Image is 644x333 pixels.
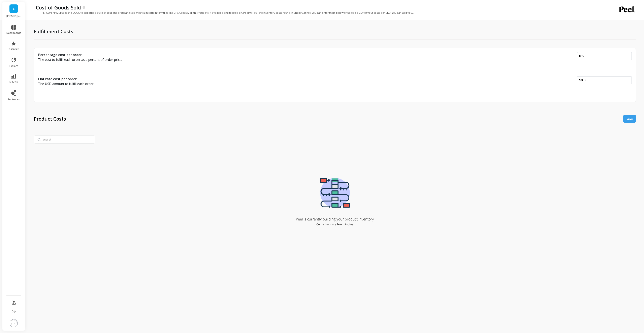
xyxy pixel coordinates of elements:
[34,135,95,144] input: Search
[34,11,414,14] p: [PERSON_NAME] uses the COGS to compute a suite of cost and profit analysis metrics in certain for...
[9,64,18,68] span: explore
[38,81,573,86] p: The USD amount to fulfill each order.
[8,98,20,101] span: audiences
[36,4,81,11] p: Cost of Goods Sold
[6,14,21,18] p: LUCY
[13,6,14,11] span: L
[38,57,573,62] p: The cost to fulfill each order as a percent of order price.
[34,116,66,122] h3: Product Costs
[10,319,18,327] img: profile picture
[6,31,21,35] span: dashboards
[623,115,636,123] button: Save
[9,80,18,83] span: metrics
[38,52,82,57] p: Percentage cost per order
[34,28,73,35] h3: Fulfillment Costs
[8,48,20,51] span: essentials
[38,76,77,82] p: Flat rate cost per order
